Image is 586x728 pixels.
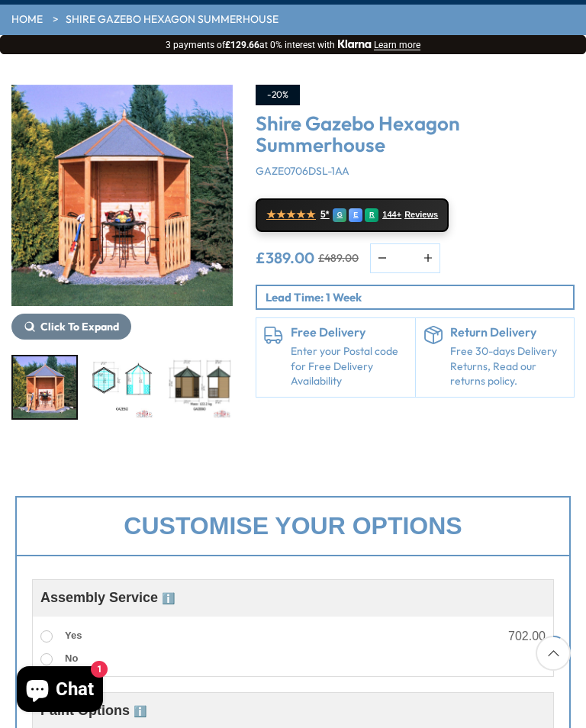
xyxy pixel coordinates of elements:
a: Enter your Postal code for Free Delivery Availability [291,344,407,389]
span: Reviews [404,210,438,220]
span: ℹ️ [134,705,146,717]
a: ★★★★★ 5* G E R 144+ Reviews [256,198,449,232]
a: Shire Gazebo Hexagon Summerhouse [66,12,279,27]
h6: Free Delivery [291,326,407,340]
span: Click To Expand [40,320,119,333]
div: 2 / 8 [89,355,156,420]
div: -20% [256,85,300,105]
div: E [349,208,362,222]
div: 3 / 8 [166,355,233,420]
span: GAZE0706DSL-1AA [256,164,349,178]
img: A5656Gazebo2020mmft_a9fa3a3a-7935-4de7-84ee-ade4ab379727_200x200.jpg [168,356,231,418]
span: Assembly Service [40,590,175,605]
div: Customise your options [15,496,571,556]
img: ShireGazebo_35df365f-5782-4d2a-b394-40fe0f8deb3c_200x200.jpg [13,356,76,418]
img: Shire Gazebo Hexagon Summerhouse - Best Shed [11,85,233,306]
button: Click To Expand [11,314,131,340]
span: Yes [65,630,82,641]
span: No [65,652,78,664]
div: G [333,208,346,222]
img: A5656Gazebo2020internalmm_c8bbf1ce-2d67-4fa3-b2a0-1e2f5fc652c1_200x200.jpg [91,356,154,418]
inbox-online-store-chat: Shopify online store chat [12,666,108,716]
h6: Return Delivery [450,326,567,340]
p: Lead Time: 1 Week [266,289,573,305]
span: ★★★★★ [266,208,316,221]
ins: £389.00 [256,250,314,266]
p: Free 30-days Delivery Returns, Read our returns policy. [450,344,567,389]
span: ℹ️ [162,592,175,604]
a: HOME [11,12,43,27]
del: £489.00 [318,253,359,263]
div: 1 / 8 [11,85,233,340]
div: 702.00 [508,630,546,643]
div: R [365,208,378,222]
div: 1 / 8 [11,355,78,420]
span: 144+ [382,210,401,220]
h3: Shire Gazebo Hexagon Summerhouse [256,113,575,156]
